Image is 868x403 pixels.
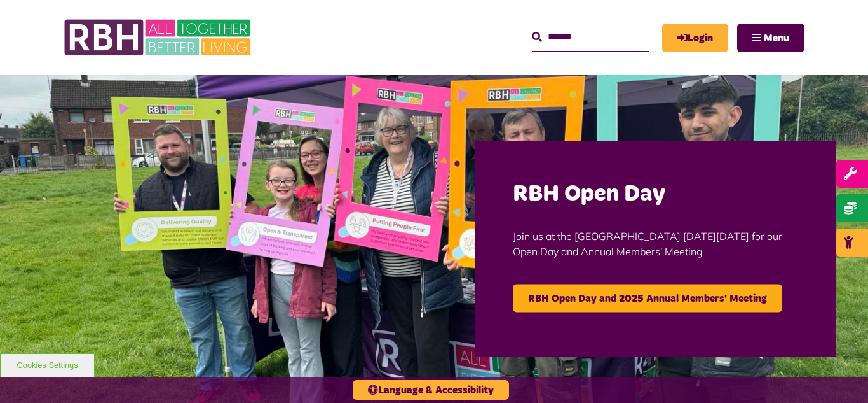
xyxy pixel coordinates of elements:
[662,24,728,52] a: MyRBH
[737,24,804,52] button: Navigation
[764,33,789,43] span: Menu
[513,209,798,278] p: Join us at the [GEOGRAPHIC_DATA] [DATE][DATE] for our Open Day and Annual Members' Meeting
[353,380,509,400] button: Language & Accessibility
[64,13,254,62] img: RBH
[513,284,782,312] a: RBH Open Day and 2025 Annual Members' Meeting
[513,179,798,209] h2: RBH Open Day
